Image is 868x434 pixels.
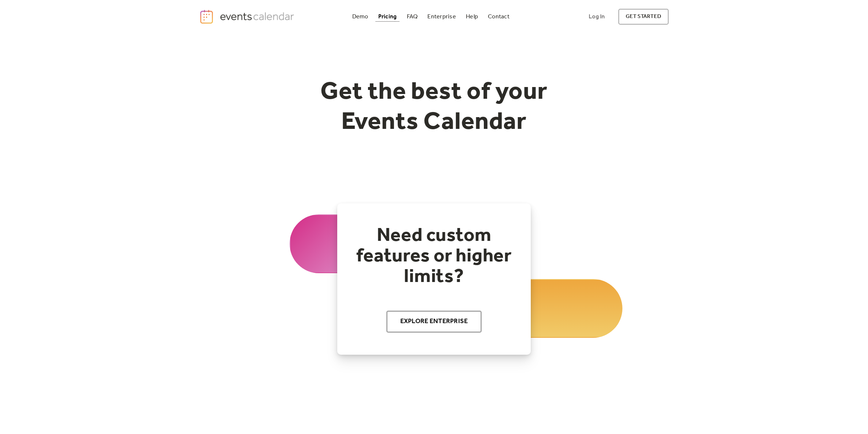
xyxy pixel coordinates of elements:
a: Help [463,12,481,22]
div: Demo [352,15,368,19]
a: Enterprise [424,12,459,22]
a: Contact [485,12,512,22]
div: Contact [488,15,510,19]
div: Pricing [378,15,397,19]
a: Demo [349,12,371,22]
div: Help [466,15,478,19]
div: Enterprise [427,15,456,19]
h2: Need custom features or higher limits? [352,225,516,287]
a: Explore Enterprise [386,311,482,333]
div: FAQ [407,15,418,19]
a: get started [618,9,669,25]
a: Pricing [375,12,400,22]
a: FAQ [404,12,421,22]
h1: Get the best of your Events Calendar [293,77,575,137]
a: Log In [581,9,612,25]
